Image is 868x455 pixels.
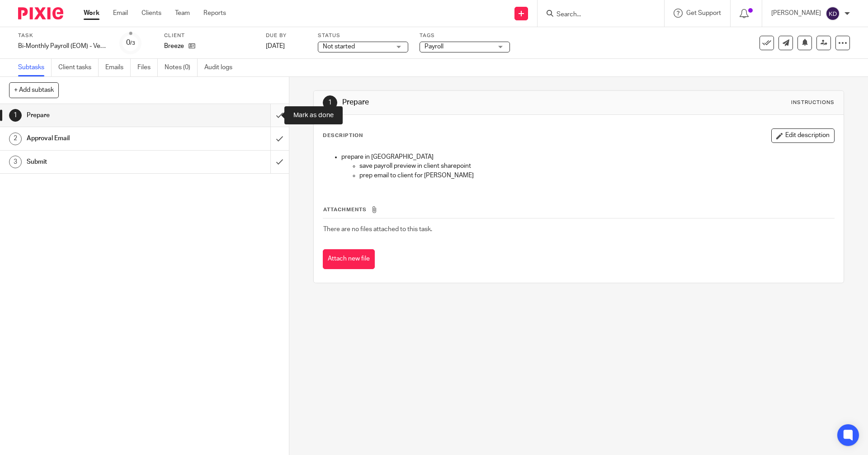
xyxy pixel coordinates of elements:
input: Search [556,11,637,19]
button: Attach new file [323,249,375,270]
span: Attachments [323,207,367,212]
p: Breeze [164,42,184,51]
small: /3 [130,41,135,46]
label: Status [318,32,408,39]
div: Instructions [791,99,835,106]
a: Files [137,59,158,76]
a: Work [84,9,99,18]
button: Edit description [771,128,835,143]
span: Get Support [686,10,721,16]
label: Due by [266,32,307,39]
a: Audit logs [204,59,239,76]
p: [PERSON_NAME] [771,9,821,18]
label: Tags [420,32,510,39]
button: + Add subtask [9,82,59,98]
label: Client [164,32,255,39]
div: 3 [9,156,22,168]
img: svg%3E [826,6,840,21]
p: prepare in [GEOGRAPHIC_DATA] [341,152,834,161]
h1: Prepare [342,98,598,107]
p: prep email to client for [PERSON_NAME] [359,171,834,180]
div: Bi-Monthly Payroll (EOM) - Vensure [18,42,108,51]
span: Payroll [425,43,443,50]
span: There are no files attached to this task. [323,226,432,232]
a: Emails [105,59,131,76]
a: Client tasks [58,59,99,76]
label: Task [18,32,108,39]
a: Email [113,9,128,18]
a: Subtasks [18,59,52,76]
div: 1 [9,109,22,122]
p: Description [323,132,363,139]
div: 2 [9,133,22,145]
span: Not started [323,43,355,50]
div: 1 [323,95,337,110]
a: Reports [203,9,226,18]
a: Team [175,9,190,18]
div: 0 [126,38,135,48]
h1: Approval Email [27,132,183,145]
img: Pixie [18,7,63,19]
a: Clients [142,9,161,18]
h1: Submit [27,155,183,169]
span: [DATE] [266,43,285,49]
h1: Prepare [27,109,183,122]
a: Notes (0) [165,59,198,76]
p: save payroll preview in client sharepoint [359,161,834,171]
